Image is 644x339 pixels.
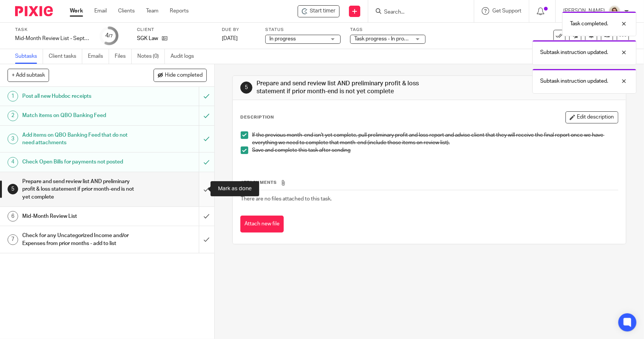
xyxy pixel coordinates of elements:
label: Client [137,27,212,33]
a: Subtasks [15,49,43,64]
a: Work [70,7,83,15]
div: 5 [8,184,18,194]
h1: Mid-Month Review List [22,211,135,222]
div: SGK Law - Mid-Month Review List - September [298,5,340,17]
h1: Post all new Hubdoc receipts [22,91,135,102]
div: 4 [105,31,113,40]
img: Morgan.JPG [609,5,621,17]
a: Emails [88,49,109,64]
h1: Add items on QBO Banking Feed that do not need attachments [22,129,135,149]
h1: Check Open Bills for payments not posted [22,156,135,168]
div: Mid-Month Review List - September [15,35,91,42]
span: Hide completed [165,72,203,79]
a: Reports [170,7,189,15]
h1: Match items on QBO Banking Feed [22,110,135,121]
div: 6 [8,211,18,222]
div: 3 [8,134,18,144]
div: 1 [8,91,18,102]
div: 5 [240,82,252,94]
span: Attachments [241,180,277,185]
h1: Prepare and send review list AND preliminary profit & loss statement if prior month-end is not ye... [257,80,446,96]
span: There are no files attached to this task. [241,196,332,202]
p: If the previous month-end isn't yet complete, pull preliminary profit and loss report and advise ... [252,131,618,147]
button: Hide completed [154,69,207,82]
label: Due by [222,27,256,33]
div: 2 [8,111,18,121]
a: Email [94,7,107,15]
a: Audit logs [171,49,200,64]
button: + Add subtask [8,69,49,82]
p: Save and complete this task after sending [252,146,618,154]
label: Task [15,27,91,33]
p: Description [240,114,274,120]
a: Client tasks [49,49,82,64]
span: [DATE] [222,36,238,41]
p: Subtask instruction updated. [540,77,608,85]
h1: Prepare and send review list AND preliminary profit & loss statement if prior month-end is not ye... [22,176,135,203]
div: 7 [8,234,18,245]
small: /7 [109,34,113,38]
p: SGK Law [137,35,158,42]
img: Pixie [15,6,53,16]
span: Start timer [310,7,335,15]
button: Attach new file [240,216,284,233]
a: Clients [118,7,135,15]
h1: Check for any Uncategorized Income and/or Expenses from prior months - add to list [22,230,135,249]
p: Subtask instruction updated. [540,49,608,56]
a: Files [115,49,132,64]
label: Status [265,27,341,33]
span: In progress [269,36,296,42]
a: Team [146,7,158,15]
button: Edit description [566,111,618,123]
p: Task completed. [570,20,608,28]
div: 4 [8,157,18,168]
a: Notes (0) [137,49,165,64]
